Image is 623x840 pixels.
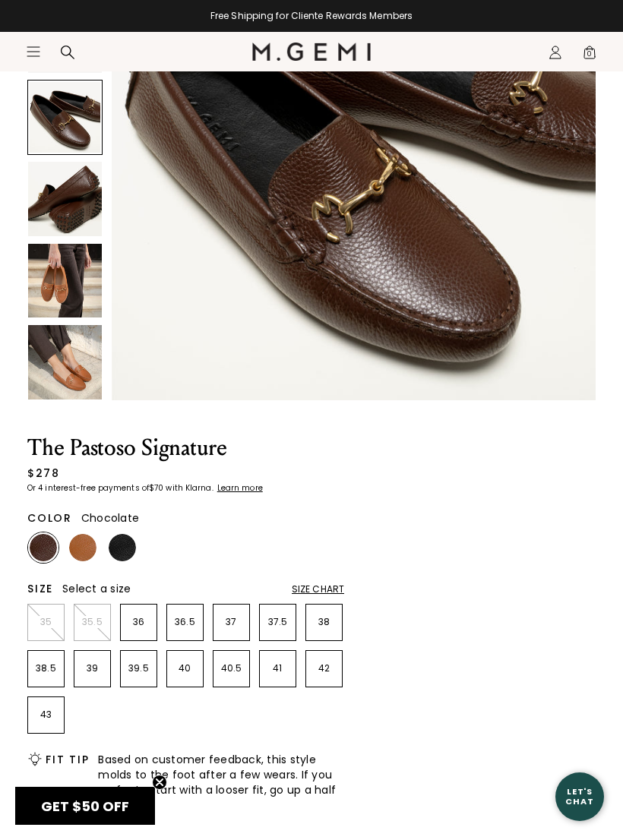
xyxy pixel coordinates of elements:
[152,775,167,790] button: Close teaser
[28,616,64,628] p: 35
[555,787,604,806] div: Let's Chat
[74,616,110,628] p: 35.5
[27,466,59,481] div: $278
[62,581,131,596] span: Select a size
[260,616,296,628] p: 37.5
[15,787,155,825] div: GET $50 OFFClose teaser
[260,662,296,674] p: 41
[166,482,215,494] klarna-placement-style-body: with Klarna
[167,662,203,674] p: 40
[216,484,263,493] a: Learn more
[27,512,72,524] h2: Color
[28,662,64,674] p: 38.5
[28,162,102,235] img: The Pastoso Signature
[27,437,344,459] h1: The Pastoso Signature
[46,753,89,766] h2: Fit Tip
[306,662,342,674] p: 42
[582,48,597,63] span: 0
[306,616,342,628] p: 38
[28,709,64,721] p: 43
[149,482,163,494] klarna-placement-style-amount: $70
[252,43,372,61] img: M.Gemi
[81,510,139,526] span: Chocolate
[213,616,249,628] p: 37
[167,616,203,628] p: 36.5
[27,482,149,494] klarna-placement-style-body: Or 4 interest-free payments of
[30,534,57,561] img: Chocolate
[41,797,129,816] span: GET $50 OFF
[109,534,136,561] img: Black
[74,662,110,674] p: 39
[213,662,249,674] p: 40.5
[28,325,102,399] img: The Pastoso Signature
[292,583,344,595] div: Size Chart
[98,752,344,813] span: Based on customer feedback, this style molds to the foot after a few wears. If you prefer to star...
[28,244,102,317] img: The Pastoso Signature
[121,616,157,628] p: 36
[27,583,53,595] h2: Size
[69,534,96,561] img: Tan
[217,482,263,494] klarna-placement-style-cta: Learn more
[121,662,157,674] p: 39.5
[26,44,41,59] button: Open site menu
